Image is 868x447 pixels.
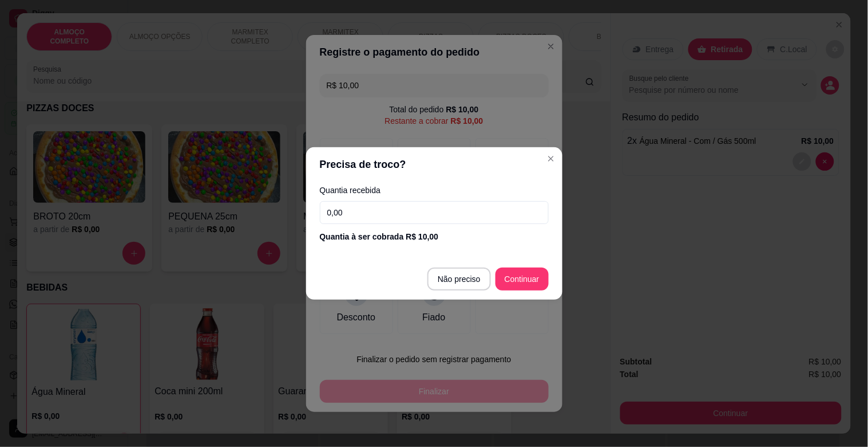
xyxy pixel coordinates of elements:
[320,231,549,242] div: Quantia à ser cobrada R$ 10,00
[542,150,560,168] button: Close
[427,268,491,291] button: Não preciso
[306,147,562,182] header: Precisa de troco?
[496,268,549,291] button: Continuar
[320,186,549,194] label: Quantia recebida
